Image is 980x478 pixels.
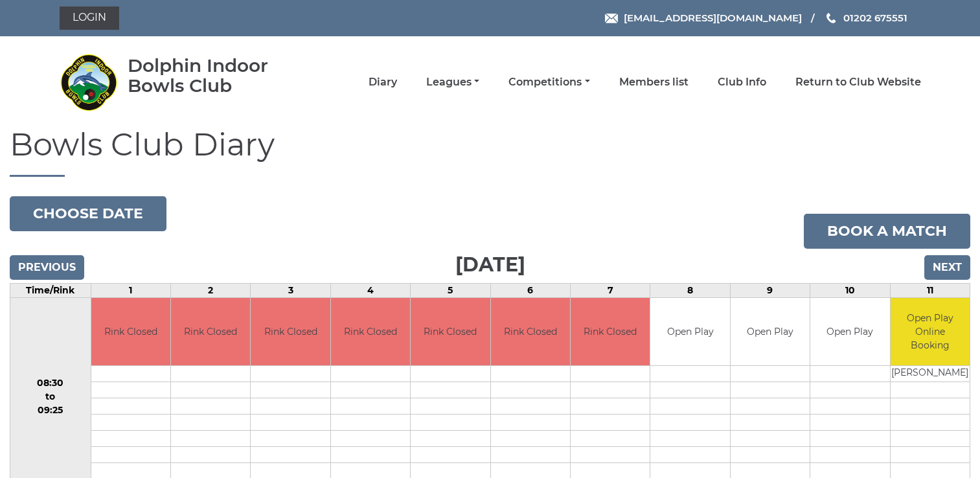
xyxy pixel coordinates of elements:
td: 4 [330,283,410,297]
td: 3 [251,283,330,297]
span: [EMAIL_ADDRESS][DOMAIN_NAME] [624,12,802,24]
a: Phone us 01202 675551 [825,10,907,25]
td: Rink Closed [91,298,170,366]
td: 5 [411,283,490,297]
img: Dolphin Indoor Bowls Club [60,53,118,111]
td: Rink Closed [171,298,250,366]
td: 1 [91,283,170,297]
a: Return to Club Website [795,75,921,89]
input: Previous [10,255,84,280]
td: Rink Closed [571,298,650,366]
td: Open Play [810,298,889,366]
td: 6 [490,283,570,297]
a: Leagues [426,75,479,89]
td: 10 [810,283,890,297]
td: Rink Closed [411,298,490,366]
td: Open Play [731,298,810,366]
td: Time/Rink [10,283,91,297]
td: 11 [890,283,970,297]
td: 9 [730,283,810,297]
td: Rink Closed [491,298,570,366]
span: 01202 675551 [843,12,907,24]
img: Phone us [826,13,836,23]
td: 8 [650,283,730,297]
td: Rink Closed [251,298,330,366]
a: Members list [619,75,689,89]
a: Book a match [804,214,970,249]
div: Dolphin Indoor Bowls Club [128,56,306,96]
td: 7 [570,283,650,297]
img: Email [605,14,618,23]
td: Open Play [650,298,729,366]
td: Rink Closed [331,298,410,366]
td: Open Play Online Booking [891,298,970,366]
button: Choose date [10,196,166,231]
a: Email [EMAIL_ADDRESS][DOMAIN_NAME] [605,10,802,25]
td: [PERSON_NAME] [891,366,970,382]
a: Competitions [508,75,589,89]
h1: Bowls Club Diary [10,128,970,177]
a: Login [60,6,119,30]
a: Club Info [718,75,766,89]
a: Diary [369,75,397,89]
input: Next [924,255,970,280]
td: 2 [170,283,250,297]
